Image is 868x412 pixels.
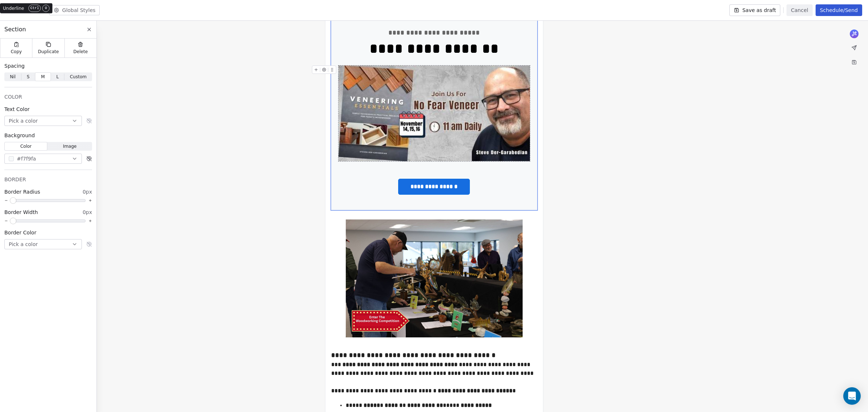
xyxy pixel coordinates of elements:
div: BORDER [4,176,92,183]
span: Nil [10,74,16,80]
div: Open Intercom Messenger [843,387,861,405]
span: Border Color [4,229,36,236]
button: Pick a color [4,239,82,249]
span: Text Color [4,106,29,113]
button: Pick a color [4,116,82,126]
span: Duplicate [38,49,59,55]
span: Delete [74,49,88,55]
span: 0px [83,209,92,216]
span: 0px [83,188,92,195]
span: Spacing [4,62,25,70]
span: L [56,74,59,80]
kbd: Ctrl [28,5,41,12]
span: S [27,74,29,80]
span: Border Radius [4,188,40,195]
span: Background [4,132,35,139]
button: Cancel [786,4,812,16]
button: Global Styles [49,5,100,15]
span: Section [4,25,26,34]
span: Copy [11,49,22,55]
span: Custom [70,74,87,80]
span: #f7f9fa [17,155,36,163]
span: Border Width [4,209,38,216]
button: Schedule/Send [816,4,862,16]
div: COLOR [4,93,92,100]
kbd: U [42,5,49,12]
button: Save as draft [729,4,781,16]
span: Underline [3,5,24,11]
span: Image [63,143,77,150]
button: #f7f9fa [4,154,82,164]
